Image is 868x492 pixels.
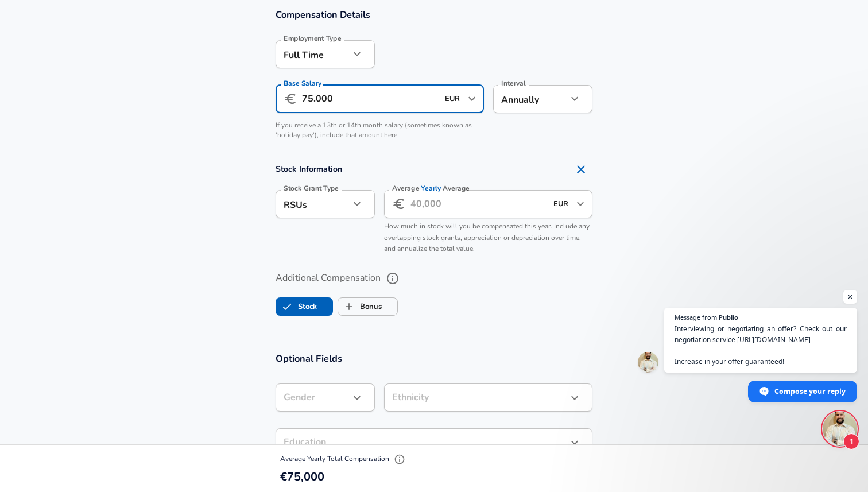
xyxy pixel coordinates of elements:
div: Full Time [276,40,350,68]
button: Remove Section [569,158,592,181]
button: Explain Total Compensation [391,451,408,468]
label: Stock Grant Type [284,185,339,192]
div: RSUs [276,190,350,218]
div: Annually [493,85,567,113]
span: Interviewing or negotiating an offer? Check out our negotiation service: Increase in your offer g... [675,323,847,367]
button: help [383,269,402,288]
input: USD [550,195,573,213]
div: Open chat [823,412,857,446]
label: Employment Type [284,35,342,42]
button: Open [464,91,480,107]
label: Stock [276,296,317,317]
h3: Optional Fields [276,352,592,365]
input: 40,000 [410,190,547,218]
span: Stock [276,296,298,317]
label: Additional Compensation [276,269,592,288]
button: StockStock [276,297,333,316]
label: Average Average [392,185,470,192]
h4: Stock Information [276,158,592,181]
span: Compose your reply [774,381,846,401]
button: BonusBonus [338,297,398,316]
span: Message from [675,314,717,320]
span: How much in stock will you be compensated this year. Include any overlapping stock grants, apprec... [384,222,590,254]
span: Average Yearly Total Compensation [280,454,408,463]
span: 1 [843,433,859,450]
span: Yearly [421,183,441,193]
input: USD [441,90,464,108]
span: Bonus [338,296,360,317]
span: Publio [719,314,738,320]
h3: Compensation Details [276,8,592,21]
label: Bonus [338,296,382,317]
button: Open [572,196,588,212]
label: Interval [501,80,526,87]
input: 100,000 [302,85,438,113]
label: Base Salary [284,80,321,87]
p: If you receive a 13th or 14th month salary (sometimes known as 'holiday pay'), include that amoun... [276,121,484,140]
